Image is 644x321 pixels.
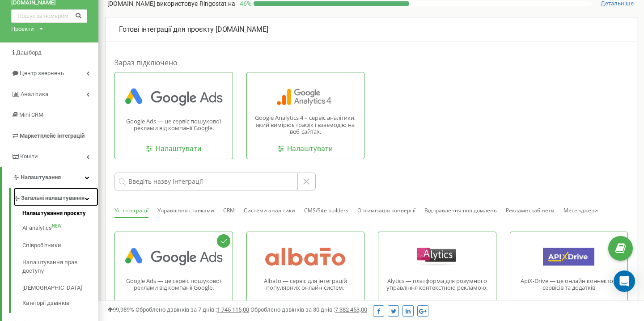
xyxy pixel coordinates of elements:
[517,278,621,291] p: ApiX-Drive — це онлайн коннектор сервісів та додатків
[22,297,98,308] a: Категорії дзвінків
[304,204,348,217] button: CMS/Site builders
[114,204,148,218] button: Усі інтеграції
[11,9,87,23] input: Пошук за номером
[335,306,367,313] u: 7 382 453,00
[278,144,333,154] a: Налаштувати
[254,278,358,291] p: Albato — сервіс для інтеграцій популярних онлайн-систем.
[16,49,42,56] span: Дашборд
[119,25,214,34] span: Готові інтеграції для проєкту
[254,114,358,135] p: Google Analytics 4 – сервіс аналітики, який вимірює трафік і взаємодію на веб-сайтах.
[107,306,134,313] span: 99,989%
[146,144,201,154] a: Налаштувати
[2,167,98,188] a: Налаштування
[223,204,235,217] button: CRM
[506,204,555,217] button: Рекламні кабінети
[22,237,98,254] a: Співробітники
[22,209,98,220] a: Налаштування проєкту
[614,270,635,292] div: Open Intercom Messenger
[424,204,497,217] button: Відправлення повідомлень
[122,278,226,291] p: Google Ads — це сервіс пошукової реклами від компанії Google.
[250,306,367,313] span: Оброблено дзвінків за 30 днів :
[244,204,295,217] button: Системи аналітики
[217,306,249,313] u: 1 745 115,00
[22,254,98,279] a: Налаштування прав доступу
[22,220,98,237] a: AI analyticsNEW
[357,204,415,217] button: Оптимізація конверсії
[19,111,43,118] span: Mini CRM
[11,25,34,34] div: Проєкти
[385,278,489,291] p: Alytics — платформа для розумного управління контекстною рекламою.
[20,70,64,76] span: Центр звернень
[122,118,226,132] p: Google Ads — це сервіс пошукової реклами від компанії Google.
[20,153,38,160] span: Кошти
[21,174,61,181] span: Налаштування
[563,204,598,217] button: Месенджери
[157,204,214,217] button: Управління ставками
[13,188,98,206] a: Загальні налаштування
[119,25,623,35] p: [DOMAIN_NAME]
[114,173,298,190] input: Введіть назву інтеграції
[21,194,85,203] span: Загальні налаштування
[22,279,98,297] a: [DEMOGRAPHIC_DATA]
[114,58,628,68] h1: Зараз підключено
[21,91,48,97] span: Аналiтика
[136,306,249,313] span: Оброблено дзвінків за 7 днів :
[20,132,85,139] span: Маркетплейс інтеграцій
